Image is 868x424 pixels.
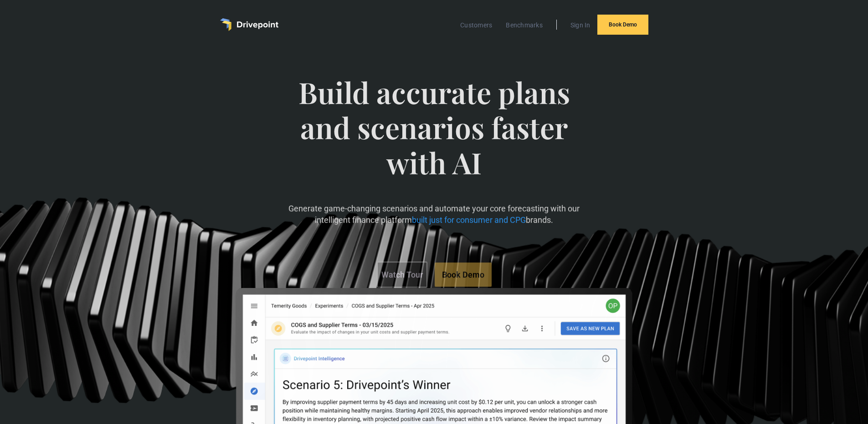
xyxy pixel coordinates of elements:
[284,75,584,198] span: Build accurate plans and scenarios faster with AI
[284,203,584,226] p: Generate game-changing scenarios and automate your core forecasting with our intelligent finance ...
[456,19,497,31] a: Customers
[501,19,547,31] a: Benchmarks
[566,19,595,31] a: Sign In
[597,15,648,35] a: Book Demo
[377,262,427,288] a: Watch Tour
[220,18,278,31] a: home
[412,215,526,225] span: built just for consumer and CPG
[435,262,492,287] a: Book Demo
